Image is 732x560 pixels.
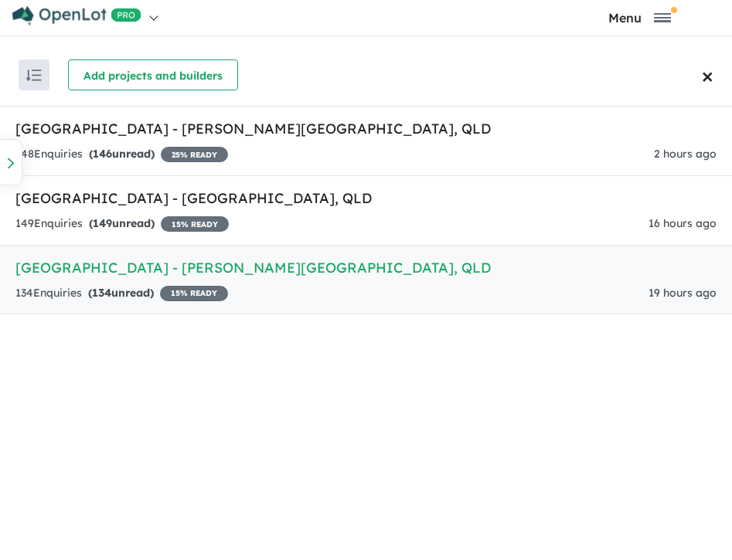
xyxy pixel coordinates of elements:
[15,284,228,303] div: 134 Enquir ies
[68,59,238,90] button: Add projects and builders
[12,6,141,25] img: Openlot PRO Logo White
[15,145,228,164] div: 148 Enquir ies
[92,286,111,300] span: 134
[702,56,713,95] span: ×
[697,44,732,106] button: Close
[93,216,112,230] span: 149
[88,286,154,300] strong: ( unread)
[654,147,717,161] span: 2 hours ago
[649,216,717,230] span: 16 hours ago
[161,147,228,162] span: 25 % READY
[15,215,229,233] div: 149 Enquir ies
[551,10,728,25] button: Toggle navigation
[160,286,228,301] span: 15 % READY
[15,188,717,209] h5: [GEOGRAPHIC_DATA] - [GEOGRAPHIC_DATA] , QLD
[26,70,42,81] img: sort.svg
[93,147,112,161] span: 146
[89,147,155,161] strong: ( unread)
[15,118,717,139] h5: [GEOGRAPHIC_DATA] - [PERSON_NAME][GEOGRAPHIC_DATA] , QLD
[649,286,717,300] span: 19 hours ago
[161,216,229,232] span: 15 % READY
[89,216,155,230] strong: ( unread)
[15,257,717,278] h5: [GEOGRAPHIC_DATA] - [PERSON_NAME][GEOGRAPHIC_DATA] , QLD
